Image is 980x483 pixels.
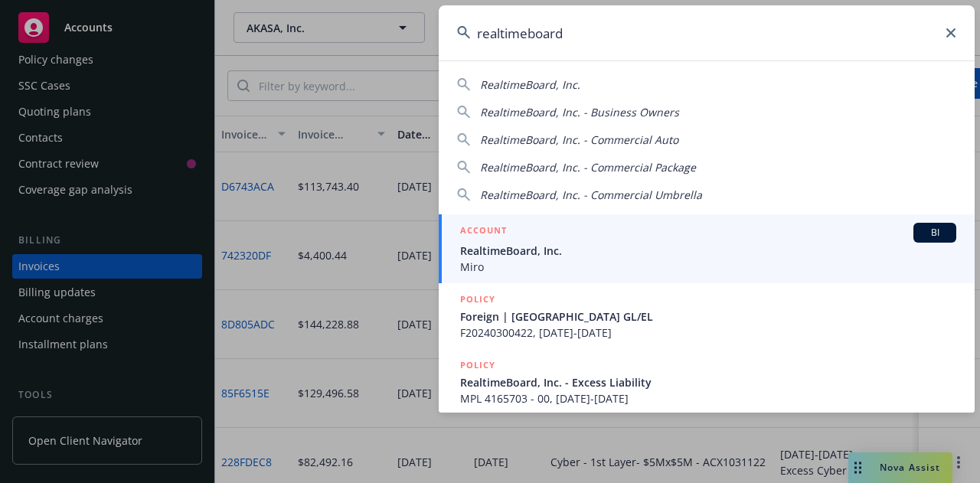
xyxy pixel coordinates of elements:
span: MPL 4165703 - 00, [DATE]-[DATE] [460,390,956,406]
h5: ACCOUNT [460,223,507,241]
span: RealtimeBoard, Inc. - Business Owners [480,105,679,119]
span: RealtimeBoard, Inc. - Commercial Auto [480,132,678,147]
span: Foreign | [GEOGRAPHIC_DATA] GL/EL [460,308,956,325]
span: Miro [460,259,956,275]
a: POLICYForeign | [GEOGRAPHIC_DATA] GL/ELF20240300422, [DATE]-[DATE] [439,283,975,349]
a: POLICYRealtimeBoard, Inc. - Excess LiabilityMPL 4165703 - 00, [DATE]-[DATE] [439,349,975,415]
span: RealtimeBoard, Inc. [460,243,956,259]
h5: POLICY [460,292,495,307]
span: RealtimeBoard, Inc. [480,77,580,92]
h5: POLICY [460,357,495,373]
span: RealtimeBoard, Inc. - Commercial Umbrella [480,188,702,202]
span: RealtimeBoard, Inc. - Commercial Package [480,160,696,175]
input: Search... [439,5,975,60]
span: F20240300422, [DATE]-[DATE] [460,325,956,341]
a: ACCOUNTBIRealtimeBoard, Inc.Miro [439,214,975,283]
span: BI [920,226,950,240]
span: RealtimeBoard, Inc. - Excess Liability [460,374,956,390]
